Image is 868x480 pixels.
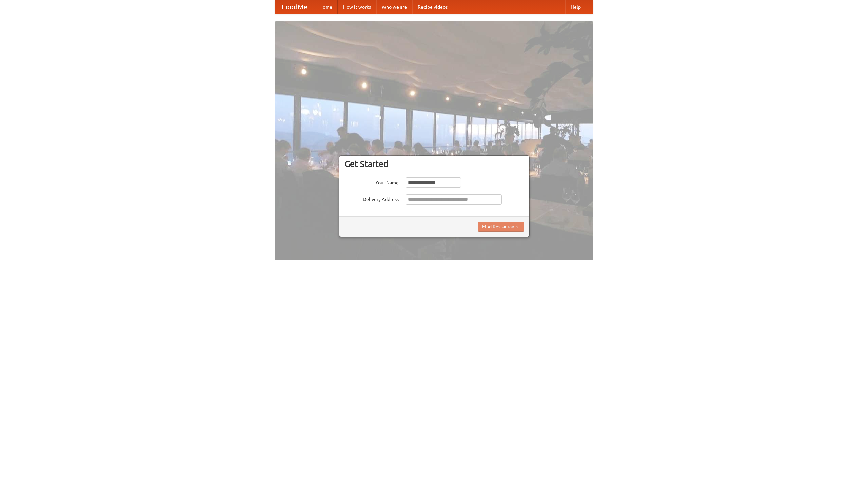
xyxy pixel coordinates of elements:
label: Your Name [344,177,399,186]
button: Find Restaurants! [478,222,524,232]
a: Home [314,0,338,14]
label: Delivery Address [344,194,399,203]
a: Help [565,0,586,14]
a: How it works [338,0,376,14]
a: Who we are [376,0,412,14]
a: FoodMe [275,0,314,14]
h3: Get Started [344,159,524,169]
a: Recipe videos [412,0,453,14]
